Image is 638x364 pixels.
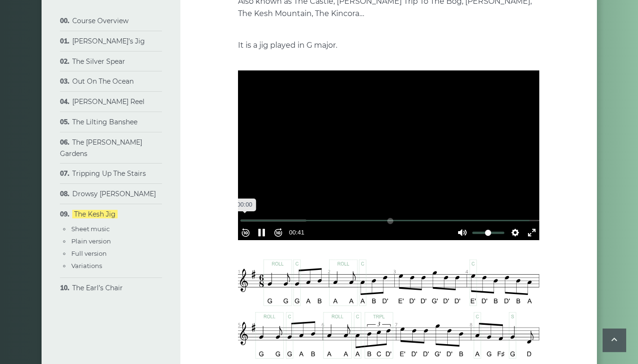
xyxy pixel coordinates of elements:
[71,250,107,257] a: Full version
[72,97,145,106] a: [PERSON_NAME] Reel
[72,17,128,25] a: Course Overview
[72,57,125,66] a: The Silver Spear
[71,262,102,269] a: Variations
[72,169,146,178] a: Tripping Up The Stairs
[72,37,145,45] a: [PERSON_NAME]’s Jig
[71,237,111,245] a: Plain version
[238,39,539,52] p: It is a jig played in G major.
[72,190,156,198] a: Drowsy [PERSON_NAME]
[71,225,110,233] a: Sheet music
[72,118,137,126] a: The Lilting Banshee
[72,77,134,86] a: Out On The Ocean
[72,284,123,292] a: The Earl’s Chair
[60,138,142,158] a: The [PERSON_NAME] Gardens
[72,210,118,218] a: The Kesh Jig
